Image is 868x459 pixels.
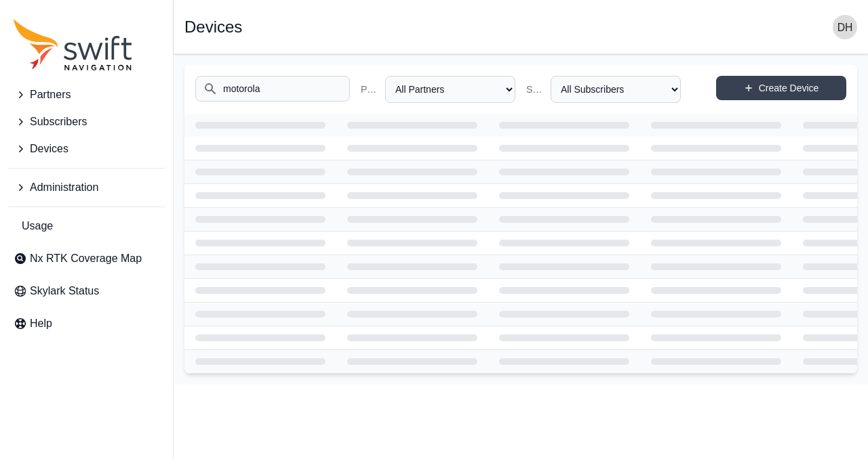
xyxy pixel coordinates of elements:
h1: Devices [184,19,242,35]
a: Usage [8,213,165,240]
button: Devices [8,135,165,162]
span: Devices [30,141,68,157]
label: Subscriber Name [526,83,545,96]
a: Nx RTK Coverage Map [8,245,165,272]
a: Create Device [716,76,846,100]
label: Partner Name [361,83,380,96]
span: Subscribers [30,114,87,130]
span: Help [30,315,52,332]
span: Skylark Status [30,283,99,299]
button: Subscribers [8,108,165,135]
img: user photo [833,15,857,39]
a: Skylark Status [8,278,165,305]
a: Help [8,310,165,337]
button: Administration [8,174,165,201]
select: Partner Name [385,76,515,103]
span: Administration [30,179,98,196]
button: Partners [8,81,165,108]
span: Nx RTK Coverage Map [30,250,142,267]
span: Partners [30,87,71,103]
span: Usage [22,218,53,234]
input: Search [195,76,350,102]
select: Subscriber [551,76,681,103]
